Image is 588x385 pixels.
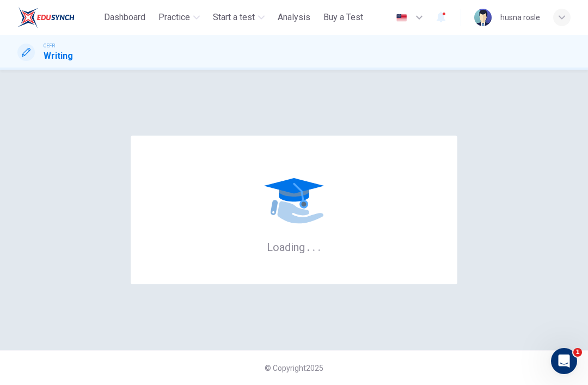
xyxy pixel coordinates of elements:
button: Ask a question [60,232,158,254]
button: Messages [72,285,145,328]
iframe: Intercom live chat [551,348,577,374]
h1: Writing [44,50,73,63]
div: • 4h ago [52,49,83,60]
div: Close [191,4,211,24]
h6: . [312,237,316,255]
h6: . [317,237,321,255]
span: Home [25,312,47,320]
button: Practice [154,8,204,27]
img: ELTC logo [17,7,75,28]
button: Help [145,285,218,328]
button: Start a test [209,8,269,27]
h6: Loading [267,240,321,254]
span: Help [173,312,190,320]
span: Buy a Test [323,11,363,24]
span: Analysis [278,11,310,24]
button: Analysis [273,8,315,27]
span: Start a test [213,11,255,24]
h1: Messages [81,5,139,23]
span: Practice [158,11,190,24]
span: CEFR [44,42,55,50]
img: Profile image for Fin [13,38,34,60]
div: husna rosle [500,11,540,24]
h6: . [307,237,310,255]
span: Dashboard [104,11,145,24]
span: 1 [573,348,582,357]
a: ELTC logo [17,7,100,28]
button: Buy a Test [319,8,367,27]
img: en [395,14,408,22]
span: Messages [88,312,130,320]
span: © Copyright 2025 [265,364,323,372]
div: Fin [39,49,50,60]
img: Profile picture [474,9,492,26]
button: Dashboard [100,8,150,27]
